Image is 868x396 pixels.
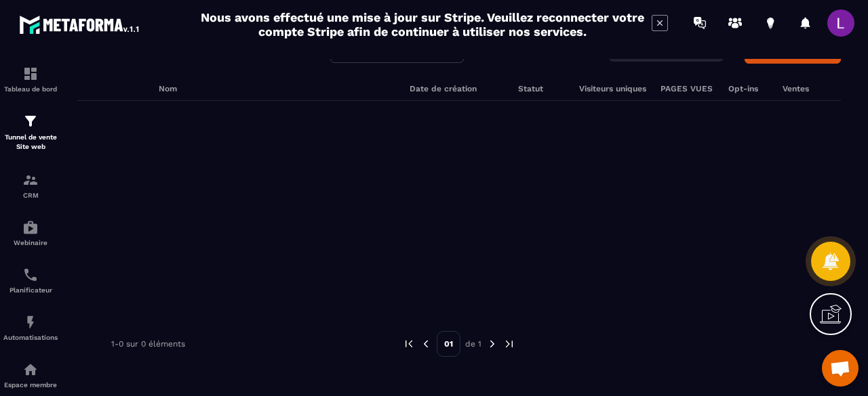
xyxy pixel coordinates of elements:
[159,84,396,93] h6: Nom
[3,257,58,304] a: schedulerschedulerPlanificateur
[3,192,58,199] p: CRM
[22,361,39,378] img: automations
[3,162,58,209] a: formationformationCRM
[22,113,39,129] img: formation
[3,286,58,294] p: Planificateur
[3,209,58,257] a: automationsautomationsWebinaire
[22,314,39,330] img: automations
[200,10,645,39] h2: Nous avons effectué une mise à jour sur Stripe. Veuillez reconnecter votre compte Stripe afin de ...
[783,84,850,93] h6: Ventes
[3,103,58,162] a: formationformationTunnel de vente Site web
[822,350,859,387] div: Ouvrir le chat
[3,334,58,341] p: Automatisations
[518,84,566,93] h6: Statut
[3,304,58,351] a: automationsautomationsAutomatisations
[420,338,432,350] img: prev
[22,219,39,236] img: automations
[3,239,58,246] p: Webinaire
[3,133,58,152] p: Tunnel de vente Site web
[437,331,460,357] p: 01
[19,12,141,37] img: logo
[3,85,58,93] p: Tableau de bord
[3,381,58,389] p: Espace membre
[22,66,39,82] img: formation
[3,56,58,103] a: formationformationTableau de bord
[403,338,415,350] img: prev
[503,338,515,350] img: next
[486,338,498,350] img: next
[728,84,769,93] h6: Opt-ins
[111,339,185,349] p: 1-0 sur 0 éléments
[579,84,647,93] h6: Visiteurs uniques
[465,338,481,349] p: de 1
[22,267,39,283] img: scheduler
[410,84,505,93] h6: Date de création
[660,84,715,93] h6: PAGES VUES
[22,172,39,188] img: formation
